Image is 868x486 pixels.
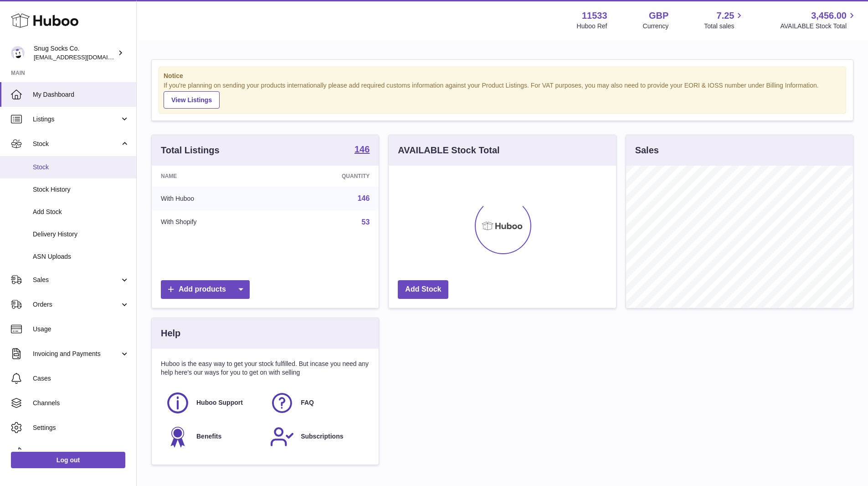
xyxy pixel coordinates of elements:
span: Listings [33,115,120,124]
th: Quantity [274,166,379,187]
td: With Huboo [152,187,274,210]
span: Usage [33,325,129,334]
strong: Notice [164,72,841,80]
div: Currency [643,22,669,31]
span: Total sales [704,22,745,31]
span: FAQ [301,398,314,407]
span: Delivery History [33,230,129,239]
span: Settings [33,423,129,432]
div: If you're planning on sending your products internationally please add required customs informati... [164,81,841,109]
a: 3,456.00 AVAILABLE Stock Total [780,10,857,31]
span: Sales [33,276,120,284]
span: ASN Uploads [33,252,129,261]
span: Returns [33,448,129,457]
span: AVAILABLE Stock Total [780,22,857,31]
span: Stock [33,140,120,148]
span: Invoicing and Payments [33,350,120,358]
a: View Listings [164,91,220,109]
span: Cases [33,374,129,383]
span: [EMAIL_ADDRESS][DOMAIN_NAME] [34,53,134,61]
a: Benefits [165,424,261,449]
span: Huboo Support [196,398,243,407]
p: Huboo is the easy way to get your stock fulfilled. But incase you need any help here's our ways f... [161,360,370,377]
span: Orders [33,300,120,309]
a: 53 [362,218,370,226]
span: 7.25 [717,10,734,22]
div: Snug Socks Co. [34,44,116,62]
a: 7.25 Total sales [704,10,745,31]
a: Add products [161,280,250,299]
h3: Sales [635,144,659,157]
span: Benefits [196,432,221,441]
a: 146 [354,145,370,156]
strong: GBP [649,10,668,22]
span: My Dashboard [33,90,129,99]
h3: Help [161,327,180,340]
a: Subscriptions [270,424,365,449]
a: FAQ [270,391,365,415]
span: Subscriptions [301,432,343,441]
strong: 11533 [582,10,607,22]
img: info@snugsocks.co.uk [11,46,25,60]
h3: Total Listings [161,144,220,157]
a: 146 [358,194,370,202]
a: Huboo Support [165,391,261,415]
span: Channels [33,399,129,408]
span: Stock History [33,185,129,194]
td: With Shopify [152,210,274,234]
span: 3,456.00 [811,10,847,22]
span: Add Stock [33,208,129,216]
a: Log out [11,452,125,468]
span: Stock [33,163,129,172]
a: Add Stock [398,280,448,299]
div: Huboo Ref [577,22,607,31]
strong: 146 [354,145,370,154]
th: Name [152,166,274,187]
h3: AVAILABLE Stock Total [398,144,499,157]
